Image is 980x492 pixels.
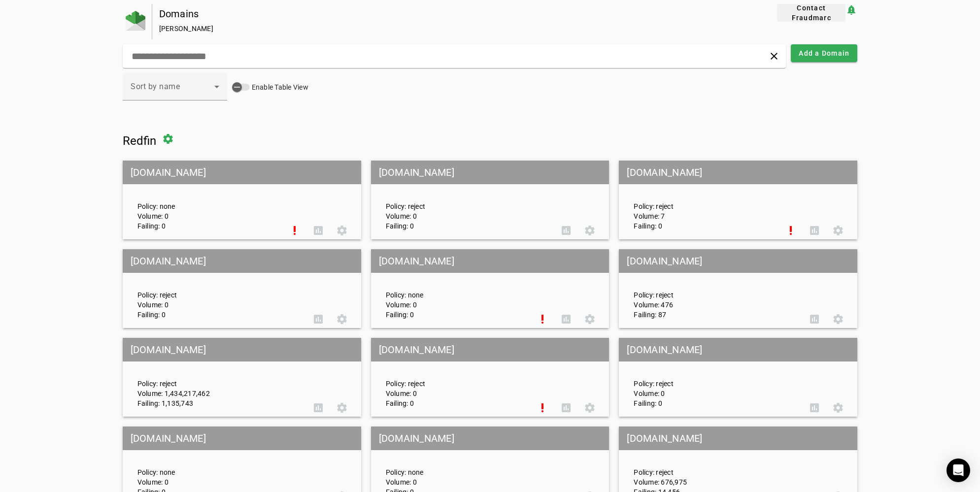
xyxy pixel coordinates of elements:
[123,161,361,184] mat-grid-tile-header: [DOMAIN_NAME]
[826,307,850,331] button: Settings
[330,219,354,242] button: Settings
[578,219,602,242] button: Settings
[130,258,306,320] div: Policy: reject Volume: 0 Failing: 0
[554,396,578,420] button: DMARC Report
[845,4,857,16] mat-icon: notification_important
[371,338,609,361] mat-grid-tile-header: [DOMAIN_NAME]
[123,249,361,273] mat-grid-tile-header: [DOMAIN_NAME]
[123,426,361,450] mat-grid-tile-header: [DOMAIN_NAME]
[283,219,306,242] button: Set Up
[371,161,609,184] mat-grid-tile-header: [DOMAIN_NAME]
[803,219,826,242] button: DMARC Report
[330,396,354,420] button: Settings
[619,249,857,273] mat-grid-tile-header: [DOMAIN_NAME]
[330,307,354,331] button: Settings
[619,161,857,184] mat-grid-tile-header: [DOMAIN_NAME]
[123,4,858,39] app-page-header: Domains
[371,426,609,450] mat-grid-tile-header: [DOMAIN_NAME]
[781,3,842,23] span: Contact Fraudmarc
[126,11,145,31] img: Fraudmarc Logo
[803,307,826,331] button: DMARC Report
[306,396,330,420] button: DMARC Report
[619,426,857,450] mat-grid-tile-header: [DOMAIN_NAME]
[371,249,609,273] mat-grid-tile-header: [DOMAIN_NAME]
[159,24,746,33] div: [PERSON_NAME]
[306,219,330,242] button: DMARC Report
[554,307,578,331] button: DMARC Report
[378,169,555,231] div: Policy: reject Volume: 0 Failing: 0
[250,82,308,92] label: Enable Table View
[799,48,849,58] span: Add a Domain
[619,338,857,361] mat-grid-tile-header: [DOMAIN_NAME]
[130,347,306,408] div: Policy: reject Volume: 1,434,217,462 Failing: 1,135,743
[946,459,970,482] div: Open Intercom Messenger
[123,338,361,361] mat-grid-tile-header: [DOMAIN_NAME]
[626,347,803,408] div: Policy: reject Volume: 0 Failing: 0
[159,9,746,19] div: Domains
[791,44,857,62] button: Add a Domain
[578,396,602,420] button: Settings
[626,258,803,320] div: Policy: reject Volume: 476 Failing: 87
[779,219,803,242] button: Set Up
[131,82,180,91] span: Sort by name
[130,169,283,231] div: Policy: none Volume: 0 Failing: 0
[531,396,554,420] button: Set Up
[531,307,554,331] button: Set Up
[306,307,330,331] button: DMARC Report
[777,4,845,22] button: Contact Fraudmarc
[826,396,850,420] button: Settings
[803,396,826,420] button: DMARC Report
[123,134,156,148] span: Redfin
[378,258,531,320] div: Policy: none Volume: 0 Failing: 0
[554,219,578,242] button: DMARC Report
[826,219,850,242] button: Settings
[626,169,779,231] div: Policy: reject Volume: 7 Failing: 0
[578,307,602,331] button: Settings
[378,347,531,408] div: Policy: reject Volume: 0 Failing: 0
